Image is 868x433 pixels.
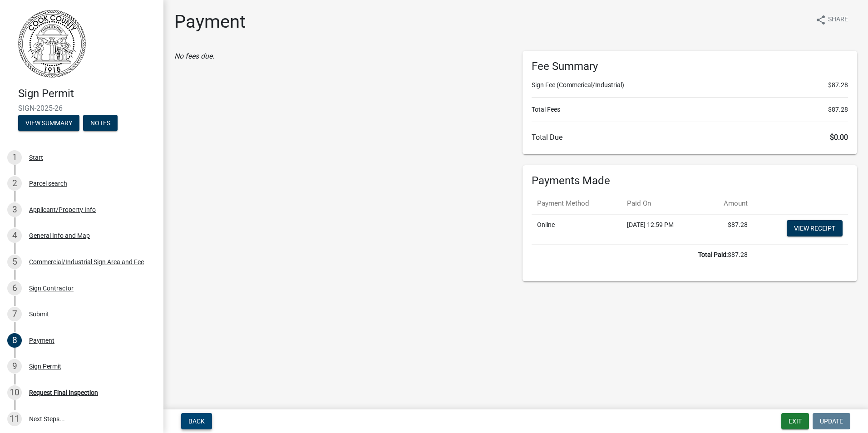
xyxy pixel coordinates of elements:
td: $87.28 [532,244,753,265]
button: Back [181,413,212,429]
div: Parcel search [29,180,67,187]
div: 7 [7,307,22,321]
span: Back [188,418,205,425]
h6: Total Due [532,133,848,142]
th: Payment Method [532,193,621,214]
div: Commercial/Industrial Sign Area and Fee [29,259,144,265]
a: View receipt [787,220,843,236]
wm-modal-confirm: Summary [18,120,79,127]
h4: Sign Permit [18,87,156,100]
div: 9 [7,359,22,374]
span: $0.00 [830,133,848,142]
div: Applicant/Property Info [29,207,96,213]
td: Online [532,214,621,244]
div: 11 [7,412,22,426]
i: No fees due. [174,52,214,60]
div: Submit [29,311,49,317]
div: General Info and Map [29,232,90,239]
th: Amount [703,193,753,214]
wm-modal-confirm: Notes [83,120,118,127]
div: 10 [7,385,22,400]
td: $87.28 [703,214,753,244]
div: 3 [7,202,22,217]
th: Paid On [621,193,704,214]
li: Total Fees [532,105,848,114]
button: shareShare [808,11,855,29]
img: Cook County, Georgia [18,10,86,78]
div: 8 [7,333,22,348]
span: Update [820,418,843,425]
span: $87.28 [828,80,848,90]
td: [DATE] 12:59 PM [621,214,704,244]
b: Total Paid: [698,251,728,258]
div: 2 [7,176,22,191]
span: $87.28 [828,105,848,114]
div: Sign Contractor [29,285,74,291]
li: Sign Fee (Commerical/Industrial) [532,80,848,90]
span: Share [828,15,848,25]
div: 6 [7,281,22,295]
h6: Payments Made [532,174,848,187]
button: Update [813,413,850,429]
h6: Fee Summary [532,60,848,73]
span: SIGN-2025-26 [18,104,145,113]
div: 5 [7,255,22,269]
div: Payment [29,337,54,344]
h1: Payment [174,11,246,33]
button: View Summary [18,115,79,131]
div: 1 [7,150,22,165]
button: Notes [83,115,118,131]
i: share [815,15,826,25]
div: 4 [7,228,22,243]
button: Exit [781,413,809,429]
div: Request Final Inspection [29,389,98,396]
div: Start [29,154,43,161]
div: Sign Permit [29,363,61,369]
